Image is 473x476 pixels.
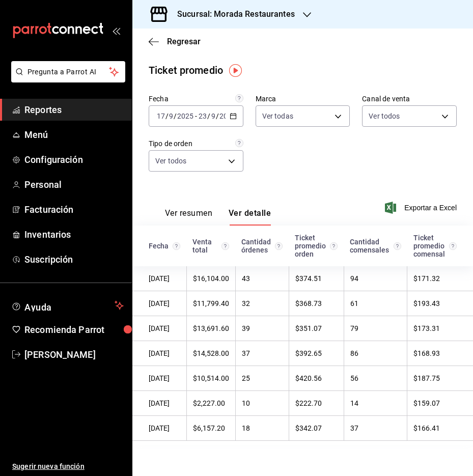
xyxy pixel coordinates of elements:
div: Cantidad comensales [350,238,401,254]
td: $193.43 [407,291,473,316]
span: / [216,112,219,120]
span: Ver todos [369,111,400,121]
img: Tooltip marker [229,64,242,77]
span: Pregunta a Parrot AI [27,67,109,77]
label: Tipo de orden [149,140,243,147]
span: Regresar [167,37,201,46]
td: [DATE] [132,341,186,366]
td: 86 [344,341,407,366]
td: 39 [235,316,289,341]
td: [DATE] [132,291,186,316]
input: -- [198,112,207,120]
div: Fecha [149,242,180,250]
td: 94 [344,266,407,291]
label: Marca [256,95,350,102]
input: -- [156,112,165,120]
svg: Información delimitada a máximo 62 días. [235,94,243,102]
svg: Suma del total de las órdenes del día considerando: Cargos por servicio, Descuentos de artículos,... [221,242,229,250]
svg: Solamente se muestran las fechas con venta. [173,242,180,250]
button: Regresar [149,37,201,46]
span: Ver todas [262,111,293,121]
label: Fecha [149,95,243,102]
button: Ver detalle [229,208,271,226]
td: 61 [344,291,407,316]
button: open_drawer_menu [112,26,120,35]
div: Ticket promedio orden [295,234,338,258]
div: Cantidad órdenes [241,238,283,254]
td: 32 [235,291,289,316]
td: $173.31 [407,316,473,341]
span: Ayuda [24,299,110,312]
td: 37 [344,416,407,441]
td: 18 [235,416,289,441]
svg: Todas las órdenes contabilizan 1 comensal a excepción de órdenes de mesa con comensales obligator... [235,139,243,147]
td: $342.07 [289,416,344,441]
td: [DATE] [132,366,186,391]
h3: Sucursal: Morada Restaurantes [169,8,295,20]
span: Recomienda Parrot [24,323,124,337]
td: $16,104.00 [186,266,235,291]
svg: Venta total / Cantidad de órdenes. [330,242,338,250]
input: -- [169,112,174,120]
td: $10,514.00 [186,366,235,391]
td: [DATE] [132,266,186,291]
svg: Venta total / Cantidad de comensales. [449,242,457,250]
td: 10 [235,391,289,416]
td: 14 [344,391,407,416]
td: 25 [235,366,289,391]
td: [DATE] [132,316,186,341]
td: $166.41 [407,416,473,441]
a: Pregunta a Parrot AI [7,74,125,85]
span: - [195,112,197,120]
td: [DATE] [132,416,186,441]
td: $2,227.00 [186,391,235,416]
span: Sugerir nueva función [12,461,124,472]
svg: Comensales atendidos en el día. [394,242,401,250]
button: Ver resumen [165,208,212,226]
span: Facturación [24,203,124,216]
span: [PERSON_NAME] [24,348,124,361]
span: Inventarios [24,228,124,241]
td: $392.65 [289,341,344,366]
label: Canal de venta [362,95,457,102]
input: -- [211,112,216,120]
td: $368.73 [289,291,344,316]
td: $171.32 [407,266,473,291]
button: Exportar a Excel [387,202,457,214]
span: Menú [24,128,124,142]
span: Reportes [24,103,124,117]
div: navigation tabs [165,208,271,226]
td: 56 [344,366,407,391]
td: 37 [235,341,289,366]
td: $420.56 [289,366,344,391]
td: $14,528.00 [186,341,235,366]
span: Suscripción [24,253,124,266]
td: $222.70 [289,391,344,416]
span: / [165,112,169,120]
span: Personal [24,178,124,191]
div: Ticket promedio [149,63,223,78]
td: $13,691.60 [186,316,235,341]
td: $351.07 [289,316,344,341]
td: [DATE] [132,391,186,416]
span: Ver todos [155,156,186,166]
td: $187.75 [407,366,473,391]
td: $374.51 [289,266,344,291]
td: $168.93 [407,341,473,366]
input: ---- [177,112,194,120]
td: $11,799.40 [186,291,235,316]
td: 43 [235,266,289,291]
td: $6,157.20 [186,416,235,441]
input: ---- [219,112,236,120]
span: / [207,112,210,120]
span: Configuración [24,153,124,166]
td: 79 [344,316,407,341]
button: Pregunta a Parrot AI [11,61,125,82]
div: Venta total [192,238,229,254]
div: Ticket promedio comensal [413,234,457,258]
svg: Cantidad de órdenes en el día. [275,242,283,250]
td: $159.07 [407,391,473,416]
span: / [174,112,177,120]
